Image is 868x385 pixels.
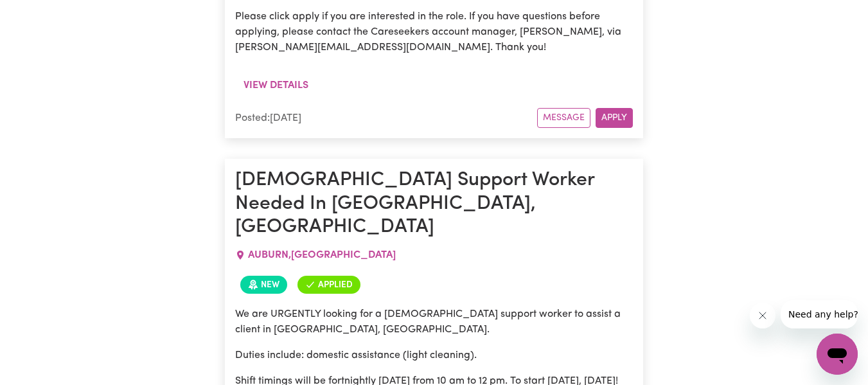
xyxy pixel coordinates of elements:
button: View details [235,73,317,98]
p: We are URGENTLY looking for a [DEMOGRAPHIC_DATA] support worker to assist a client in [GEOGRAPHIC... [235,307,633,337]
button: Message [537,108,590,128]
iframe: Button to launch messaging window [817,334,858,375]
span: Need any help? [8,9,78,19]
span: You've applied for this job [297,276,360,294]
div: Posted: [DATE] [235,111,538,126]
iframe: Message from company [781,300,858,328]
span: Job posted within the last 30 days [240,276,287,294]
p: Duties include: domestic assistance (light cleaning). [235,348,633,363]
span: AUBURN , [GEOGRAPHIC_DATA] [248,250,396,260]
button: Apply for this job [596,108,633,128]
iframe: Close message [750,303,775,328]
h1: [DEMOGRAPHIC_DATA] Support Worker Needed In [GEOGRAPHIC_DATA], [GEOGRAPHIC_DATA] [235,169,633,239]
p: Please click apply if you are interested in the role. If you have questions before applying, plea... [235,9,633,55]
